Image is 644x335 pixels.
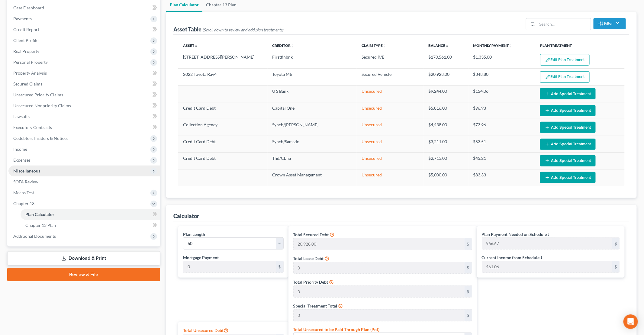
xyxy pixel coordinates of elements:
label: Plan Payment Needed on Schedule J [482,231,550,237]
button: Add Special Treatment [540,139,596,150]
a: Unsecured Nonpriority Claims [8,100,160,111]
td: $170,561.00 [424,52,469,69]
a: Balanceunfold_more [429,43,449,48]
td: Capital One [268,102,357,119]
a: Assetunfold_more [183,43,198,48]
a: Secured Claims [8,79,160,89]
span: Expenses [13,157,31,163]
td: $4,438.00 [424,119,469,136]
input: 0.00 [482,238,612,249]
input: 0.00 [294,262,465,274]
td: $73.96 [469,119,536,136]
td: $154.06 [469,85,536,102]
td: $5,000.00 [424,169,469,186]
td: $1,335.00 [469,52,536,69]
span: Additional Documents [13,234,56,239]
div: $ [465,286,472,297]
td: Unsecured [357,136,424,152]
span: Chapter 13 [13,201,34,206]
label: Total Priority Debt [293,279,328,285]
div: Calculator [173,212,199,220]
a: Lawsuits [8,111,160,122]
i: unfold_more [509,44,513,48]
a: Plan Calculator [21,209,160,220]
td: 2022 Toyota Rav4 [178,69,268,85]
td: Firstfinbnk [268,52,357,69]
button: Add Special Treatment [540,122,596,133]
span: Chapter 13 Plan [25,223,56,228]
a: Chapter 13 Plan [21,220,160,231]
label: Plan Length [183,231,205,237]
a: Monthly Paymentunfold_more [473,43,513,48]
td: Syncb/[PERSON_NAME] [268,119,357,136]
td: Secured R/E [357,52,424,69]
label: Special Treatment Total [293,303,337,309]
td: Collection Agency [178,119,268,136]
td: $348.80 [469,69,536,85]
button: Add Special Treatment [540,155,596,166]
input: 0.00 [183,261,276,272]
td: Unsecured [357,102,424,119]
a: Claim Typeunfold_more [362,43,386,48]
td: $20,928.00 [424,69,469,85]
a: SOFA Review [8,176,160,187]
td: Unsecured [357,85,424,102]
div: Asset Table [173,26,284,33]
a: Review & File [7,268,160,281]
span: Credit Report [13,27,39,32]
div: $ [465,238,472,250]
td: $53.51 [469,136,536,152]
div: $ [612,261,620,272]
span: Income [13,147,27,152]
label: Total Unsecured Debt [183,327,228,334]
span: SOFA Review [13,179,38,184]
div: $ [612,238,620,249]
span: Payments [13,16,32,21]
td: Credit Card Debt [178,153,268,169]
i: unfold_more [383,44,386,48]
button: Add Special Treatment [540,88,596,99]
label: Mortgage Payment [183,254,219,261]
input: Search... [537,18,591,30]
i: unfold_more [291,44,295,48]
img: edit-pencil-c1479a1de80d8dea1e2430c2f745a3c6a07e9d7aa2eeffe225670001d78357a8.svg [545,57,550,63]
td: $45.21 [469,153,536,169]
td: $2,713.00 [424,153,469,169]
td: Unsecured [357,119,424,136]
a: Property Analysis [8,68,160,79]
span: Executory Contracts [13,125,52,130]
img: edit-pencil-c1479a1de80d8dea1e2430c2f745a3c6a07e9d7aa2eeffe225670001d78357a8.svg [545,74,550,79]
span: (Scroll down to review and add plan treatments) [203,27,284,32]
span: Personal Property [13,60,48,65]
span: Miscellaneous [13,168,40,173]
td: $5,816.00 [424,102,469,119]
label: Total Unsecured to be Paid Through Plan (Pot) [293,326,380,333]
label: Total Secured Debt [293,231,329,238]
td: Credit Card Debt [178,102,268,119]
a: Creditorunfold_more [272,43,295,48]
div: $ [465,262,472,274]
span: Means Test [13,190,34,195]
td: Thd/Cbna [268,153,357,169]
th: Plan Treatment [535,40,625,52]
div: $ [276,261,283,272]
button: Add Special Treatment [540,172,596,183]
td: U S Bank [268,85,357,102]
span: Unsecured Nonpriority Claims [13,103,71,108]
span: Lawsuits [13,114,30,119]
td: Toyota Mtr [268,69,357,85]
span: Secured Claims [13,81,42,86]
td: Credit Card Debt [178,136,268,152]
td: $96.93 [469,102,536,119]
td: $9,244.00 [424,85,469,102]
input: 0.00 [294,286,465,297]
td: Crown Asset Management [268,169,357,186]
input: 0.00 [482,261,612,272]
label: Total Lease Debt [293,255,324,262]
button: Add Special Treatment [540,105,596,116]
a: Credit Report [8,24,160,35]
button: Edit Plan Treatment [540,54,590,66]
i: unfold_more [446,44,449,48]
span: Real Property [13,49,39,54]
button: Edit Plan Treatment [540,71,590,83]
